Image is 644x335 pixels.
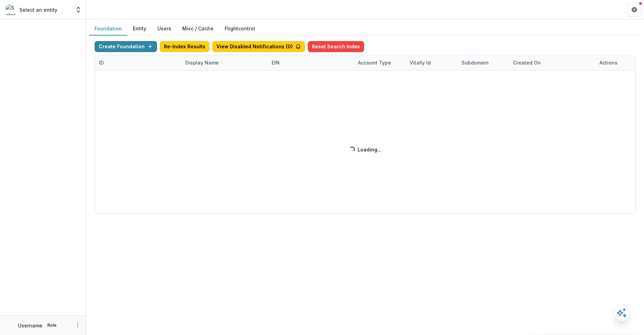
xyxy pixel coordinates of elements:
[89,22,127,36] button: Foundation
[614,305,630,321] button: Open AI Assistant
[225,25,255,32] a: Flightcontrol
[18,322,42,329] p: Username
[74,3,83,17] button: Open entity switcher
[74,321,82,329] button: More
[45,322,59,328] p: Role
[627,3,641,17] button: Get Help
[127,22,152,36] button: Entity
[177,22,219,36] button: Misc / Cache
[152,22,177,36] button: Users
[19,6,57,13] p: Select an entity
[6,4,17,15] img: Select an entity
